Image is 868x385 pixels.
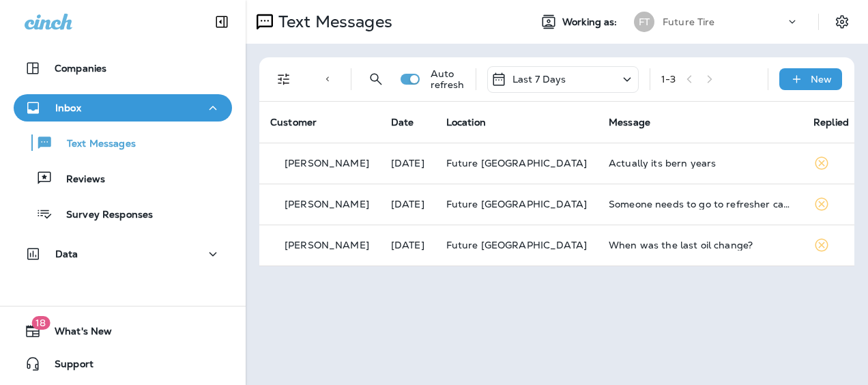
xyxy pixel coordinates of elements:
[634,12,654,32] div: FT
[14,350,232,377] button: Support
[431,68,465,90] p: Auto refresh
[14,94,232,122] button: Inbox
[446,116,486,128] span: Location
[661,74,676,85] div: 1 - 3
[53,138,136,151] p: Text Messages
[446,239,587,251] span: Future [GEOGRAPHIC_DATA]
[391,116,414,128] span: Date
[14,128,232,157] button: Text Messages
[663,16,715,27] p: Future Tire
[813,116,849,128] span: Replied
[14,317,232,345] button: 18What's New
[270,116,317,128] span: Customer
[512,74,566,85] p: Last 7 Days
[285,158,369,169] p: [PERSON_NAME]
[609,199,792,210] div: Someone needs to go to refresher car repair school.
[203,8,241,35] button: Collapse Sidebar
[55,248,78,259] p: Data
[446,157,587,169] span: Future [GEOGRAPHIC_DATA]
[609,116,650,128] span: Message
[270,66,298,93] button: Filters
[14,55,232,82] button: Companies
[562,16,620,28] span: Working as:
[811,74,832,85] p: New
[609,240,792,251] div: When was the last oil change?
[609,158,792,169] div: Actually its bern years
[362,66,390,93] button: Search Messages
[41,326,112,342] span: What's New
[31,316,50,330] span: 18
[285,199,369,210] p: [PERSON_NAME]
[55,102,81,113] p: Inbox
[391,158,424,169] p: Aug 27, 2025 08:32 AM
[41,358,93,375] span: Support
[53,173,105,186] p: Reviews
[273,12,392,32] p: Text Messages
[14,199,232,228] button: Survey Responses
[446,198,587,210] span: Future [GEOGRAPHIC_DATA]
[285,240,369,251] p: [PERSON_NAME]
[14,164,232,192] button: Reviews
[55,63,106,74] p: Companies
[391,199,424,210] p: Aug 26, 2025 09:07 AM
[830,10,854,34] button: Settings
[53,209,153,222] p: Survey Responses
[391,240,424,251] p: Aug 22, 2025 08:39 AM
[14,240,232,268] button: Data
